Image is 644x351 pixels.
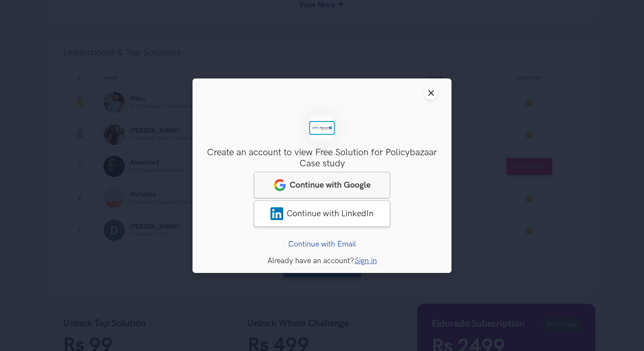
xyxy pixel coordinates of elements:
img: LinkedIn [270,207,283,220]
a: Continue with Email [288,239,356,248]
span: Continue with Google [290,180,371,190]
h3: Create an account to view Free Solution for Policybazaar Case study [206,147,438,170]
a: LinkedInContinue with LinkedIn [254,200,390,226]
span: Continue with LinkedIn [287,208,374,218]
a: googleContinue with Google [254,171,390,198]
img: google [273,178,286,191]
a: Sign in [355,256,377,265]
span: Already have an account? [267,256,354,265]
